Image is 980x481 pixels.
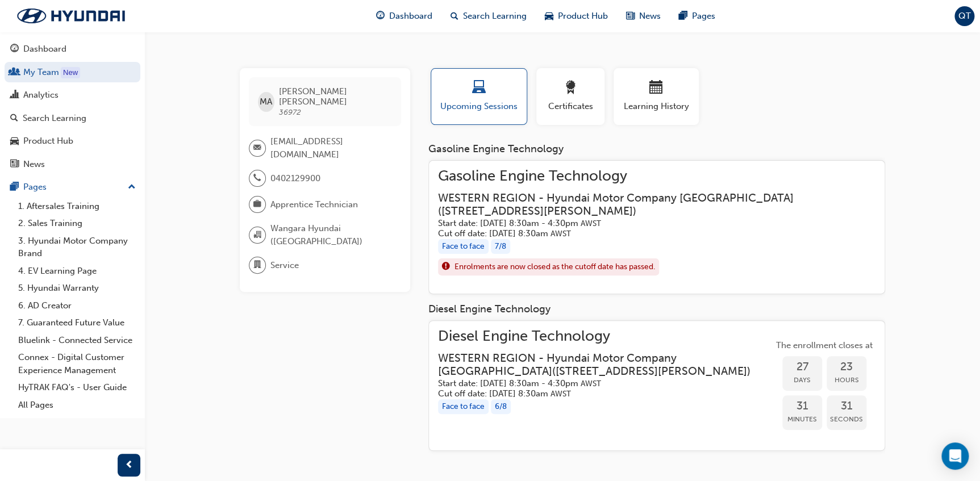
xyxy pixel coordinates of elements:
[438,191,857,218] h3: WESTERN REGION - Hyundai Motor Company [GEOGRAPHIC_DATA] ( [STREET_ADDRESS][PERSON_NAME] )
[14,215,140,232] a: 2. Sales Training
[428,303,885,316] div: Diesel Engine Technology
[438,330,773,343] span: Diesel Engine Technology
[536,68,604,125] button: Certificates
[581,379,601,388] span: Australian Western Standard Time AWST
[581,219,601,228] span: Australian Western Standard Time AWST
[428,143,885,156] div: Gasoline Engine Technology
[10,68,19,78] span: people-icon
[438,218,857,229] h5: Start date: [DATE] 8:30am - 4:30pm
[551,229,571,239] span: Australian Western Standard Time AWST
[670,5,724,28] a: pages-iconPages
[10,182,19,193] span: pages-icon
[438,352,755,378] h3: WESTERN REGION - Hyundai Motor Company [GEOGRAPHIC_DATA] ( [STREET_ADDRESS][PERSON_NAME] )
[773,339,875,352] span: The enrollment closes at
[14,297,140,315] a: 6. AD Creator
[782,374,822,387] span: Days
[270,198,358,211] span: Apprentice Technician
[128,180,136,195] span: up-icon
[23,89,59,102] div: Analytics
[14,379,140,396] a: HyTRAK FAQ's - User Guide
[253,197,261,212] span: briefcase-icon
[639,10,661,23] span: News
[6,4,136,28] a: Trak
[649,81,663,96] span: calendar-icon
[491,239,510,254] div: 7 / 8
[438,228,857,239] h5: Cut off date: [DATE] 8:30am
[279,107,301,117] span: 36972
[491,399,511,415] div: 6 / 8
[438,388,755,399] h5: Cut off date: [DATE] 8:30am
[827,413,866,426] span: Seconds
[782,361,822,374] span: 27
[564,81,577,96] span: award-icon
[438,378,755,389] h5: Start date: [DATE] 8:30am - 4:30pm
[438,239,489,254] div: Face to face
[10,44,19,55] span: guage-icon
[440,100,518,113] span: Upcoming Sessions
[536,5,617,28] a: car-iconProduct Hub
[954,6,974,26] button: QT
[451,9,458,23] span: search-icon
[23,135,73,148] div: Product Hub
[23,43,66,56] div: Dashboard
[441,5,536,28] a: search-iconSearch Learning
[5,39,140,60] a: Dashboard
[551,389,571,399] span: Australian Western Standard Time AWST
[5,62,140,83] a: My Team
[10,114,18,124] span: search-icon
[14,279,140,297] a: 5. Hyundai Warranty
[14,349,140,379] a: Connex - Digital Customer Experience Management
[463,10,527,23] span: Search Learning
[782,400,822,413] span: 31
[622,100,690,113] span: Learning History
[23,158,45,171] div: News
[472,81,486,96] span: laptop-icon
[270,222,392,248] span: Wangara Hyundai ([GEOGRAPHIC_DATA])
[10,90,19,101] span: chart-icon
[5,154,140,175] a: News
[14,314,140,332] a: 7. Guaranteed Future Value
[376,9,385,23] span: guage-icon
[367,5,441,28] a: guage-iconDashboard
[614,68,699,125] button: Learning History
[14,198,140,215] a: 1. Aftersales Training
[253,171,261,186] span: phone-icon
[270,172,320,185] span: 0402129900
[14,262,140,280] a: 4. EV Learning Page
[279,86,392,107] span: [PERSON_NAME] [PERSON_NAME]
[14,332,140,349] a: Bluelink - Connected Service
[5,85,140,106] a: Analytics
[438,330,875,442] a: Diesel Engine TechnologyWESTERN REGION - Hyundai Motor Company [GEOGRAPHIC_DATA]([STREET_ADDRESS]...
[431,68,527,125] button: Upcoming Sessions
[679,9,687,23] span: pages-icon
[558,10,608,23] span: Product Hub
[5,131,140,152] a: Product Hub
[438,399,489,415] div: Face to face
[958,10,971,23] span: QT
[23,181,47,194] div: Pages
[10,136,19,147] span: car-icon
[14,232,140,262] a: 3. Hyundai Motor Company Brand
[260,95,272,108] span: MA
[5,177,140,198] button: Pages
[253,228,261,242] span: organisation-icon
[23,112,86,125] div: Search Learning
[438,170,875,285] a: Gasoline Engine TechnologyWESTERN REGION - Hyundai Motor Company [GEOGRAPHIC_DATA]([STREET_ADDRES...
[389,10,432,23] span: Dashboard
[782,413,822,426] span: Minutes
[626,9,635,23] span: news-icon
[617,5,670,28] a: news-iconNews
[5,108,140,129] a: Search Learning
[454,261,655,274] span: Enrolments are now closed as the cutoff date has passed.
[61,67,80,78] div: Tooltip anchor
[14,396,140,414] a: All Pages
[5,36,140,177] button: DashboardMy TeamAnalyticsSearch LearningProduct HubNews
[692,10,715,23] span: Pages
[438,170,875,183] span: Gasoline Engine Technology
[827,361,866,374] span: 23
[827,374,866,387] span: Hours
[10,160,19,170] span: news-icon
[253,258,261,273] span: department-icon
[442,260,450,274] span: exclaim-icon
